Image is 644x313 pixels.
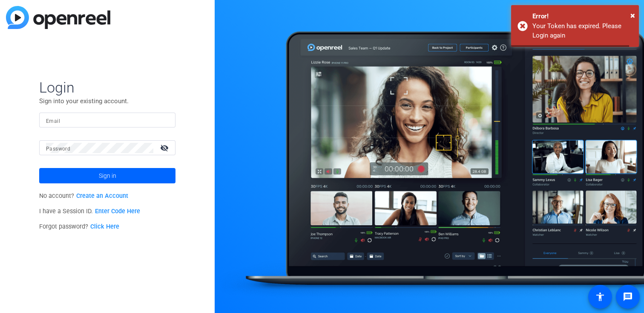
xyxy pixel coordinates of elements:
button: Close [630,9,635,22]
button: Sign in [39,168,175,183]
span: No account? [39,192,128,200]
span: Login [39,78,175,96]
mat-icon: visibility_off [155,142,175,154]
span: I have a Session ID. [39,208,140,215]
span: Forgot password? [39,223,119,230]
p: Sign into your existing account. [39,96,175,106]
span: Sign in [99,165,116,186]
a: Click Here [90,223,119,230]
mat-icon: accessibility [595,292,605,302]
mat-label: Email [46,118,60,124]
mat-icon: message [623,292,633,302]
mat-label: Password [46,146,70,152]
div: Error! [532,12,632,21]
span: × [630,10,635,20]
a: Enter Code Here [95,208,140,215]
img: blue-gradient.svg [6,6,110,29]
input: Enter Email Address [46,115,169,125]
a: Create an Account [76,192,128,200]
div: Your Token has expired. Please Login again [532,21,632,41]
